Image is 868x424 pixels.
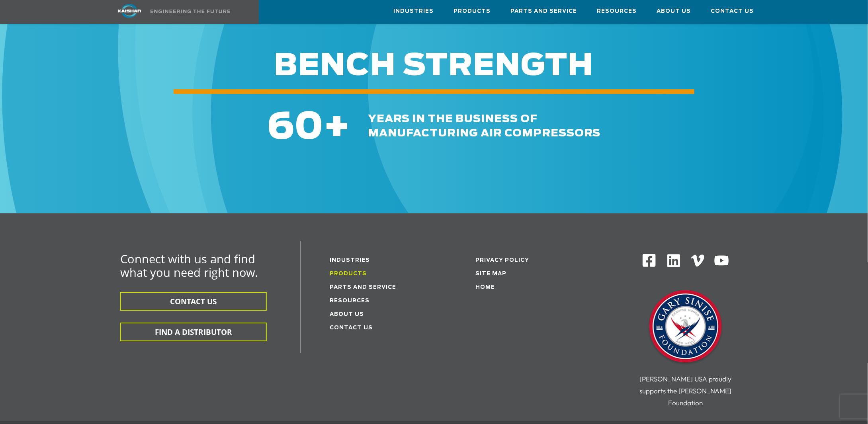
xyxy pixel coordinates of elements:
[475,258,529,263] a: Privacy Policy
[691,255,705,266] img: Vimeo
[597,7,637,16] span: Resources
[330,285,396,290] a: Parts and service
[120,323,267,341] button: FIND A DISTRIBUTOR
[324,109,351,146] span: +
[711,0,754,22] a: Contact Us
[120,292,267,311] button: CONTACT US
[711,7,754,16] span: Contact Us
[151,10,230,13] img: Engineering the future
[510,0,577,22] a: Parts and Service
[330,271,367,276] a: Products
[657,0,691,22] a: About Us
[368,114,601,138] span: years in the business of manufacturing air compressors
[597,0,637,22] a: Resources
[475,271,506,276] a: Site Map
[393,7,434,16] span: Industries
[510,7,577,16] span: Parts and Service
[330,258,370,263] a: Industries
[120,251,258,280] span: Connect with us and find what you need right now.
[330,298,369,303] a: Resources
[268,109,324,146] span: 60
[646,288,725,367] img: Gary Sinise Foundation
[657,7,691,16] span: About Us
[454,7,491,16] span: Products
[475,285,495,290] a: Home
[330,312,364,317] a: About Us
[393,0,434,22] a: Industries
[642,253,657,268] img: Facebook
[666,253,682,268] img: Linkedin
[100,4,159,18] img: kaishan logo
[454,0,491,22] a: Products
[714,253,729,268] img: Youtube
[330,325,373,331] a: Contact Us
[639,375,732,407] span: [PERSON_NAME] USA proudly supports the [PERSON_NAME] Foundation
